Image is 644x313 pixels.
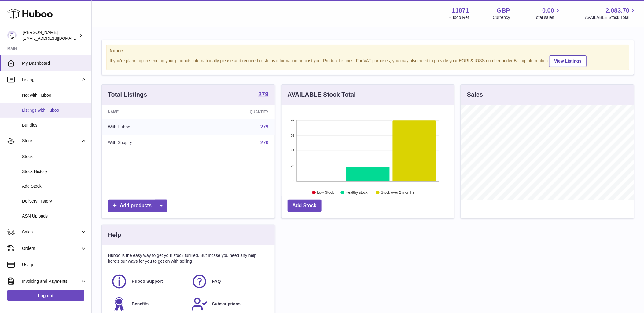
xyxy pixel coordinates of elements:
[452,6,469,15] strong: 11871
[22,198,87,204] span: Delivery History
[7,290,84,301] a: Log out
[22,246,80,251] span: Orders
[260,124,269,129] a: 279
[497,6,510,15] strong: GBP
[22,262,87,268] span: Usage
[258,91,268,97] strong: 279
[7,31,17,40] img: internalAdmin-11871@internal.huboo.com
[22,169,87,174] span: Stock History
[108,200,167,212] a: Add products
[258,91,268,99] a: 279
[108,91,147,99] h3: Total Listings
[111,296,185,312] a: Benefits
[22,183,87,189] span: Add Stock
[102,105,195,119] th: Name
[291,164,294,168] text: 23
[102,119,195,135] td: With Huboo
[291,134,294,137] text: 69
[543,6,554,15] span: 0.00
[22,122,87,128] span: Bundles
[22,77,80,83] span: Listings
[534,6,561,20] a: 0.00 Total sales
[381,191,414,195] text: Stock over 2 months
[291,118,294,122] text: 92
[534,15,561,20] span: Total sales
[102,135,195,151] td: With Shopify
[22,229,80,235] span: Sales
[195,105,275,119] th: Quantity
[260,140,269,145] a: 270
[288,91,356,99] h3: AVAILABLE Stock Total
[22,60,87,66] span: My Dashboard
[22,138,80,144] span: Stock
[22,213,87,219] span: ASN Uploads
[132,301,149,307] span: Benefits
[111,273,185,290] a: Huboo Support
[449,15,469,20] div: Huboo Ref
[585,15,637,20] span: AVAILABLE Stock Total
[23,30,78,41] div: [PERSON_NAME]
[23,36,90,41] span: [EMAIL_ADDRESS][DOMAIN_NAME]
[585,6,637,20] a: 2,083.70 AVAILABLE Stock Total
[549,55,587,67] a: View Listings
[191,296,266,312] a: Subscriptions
[291,149,294,153] text: 46
[22,279,80,284] span: Invoicing and Payments
[132,279,163,284] span: Huboo Support
[22,92,87,98] span: Not with Huboo
[493,15,510,20] div: Currency
[212,301,241,307] span: Subscriptions
[467,91,483,99] h3: Sales
[317,191,334,195] text: Low Stock
[293,179,294,183] text: 0
[110,54,626,67] div: If you're planning on sending your products internationally please add required customs informati...
[606,6,630,15] span: 2,083.70
[288,200,322,212] a: Add Stock
[191,273,266,290] a: FAQ
[108,231,121,239] h3: Help
[346,191,368,195] text: Healthy stock
[22,107,87,113] span: Listings with Huboo
[108,253,269,264] p: Huboo is the easy way to get your stock fulfilled. But incase you need any help here's our ways f...
[212,279,221,284] span: FAQ
[22,154,87,160] span: Stock
[110,48,626,54] strong: Notice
